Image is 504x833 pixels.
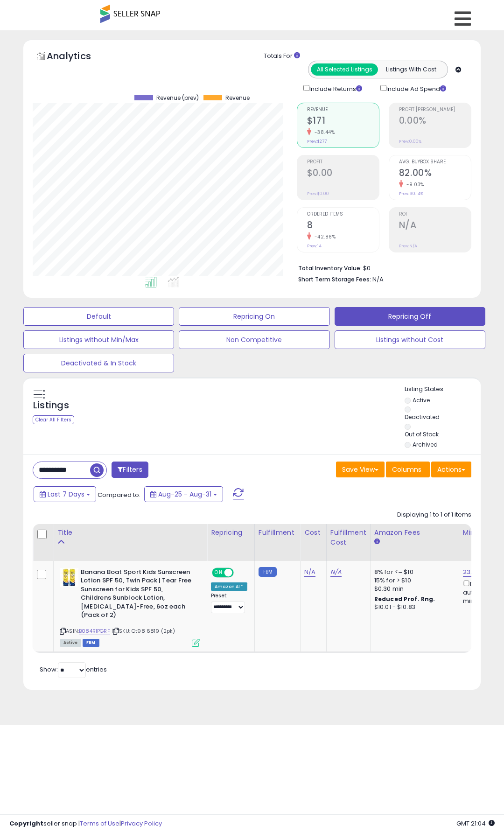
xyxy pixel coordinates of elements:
[374,603,452,611] div: $10.01 - $10.83
[374,595,435,603] b: Reduced Prof. Rng.
[399,191,423,196] small: Prev: 90.14%
[304,567,315,577] a: N/A
[311,233,336,240] small: -42.86%
[307,168,379,180] h2: $0.00
[98,490,140,499] span: Compared to:
[403,181,424,188] small: -9.03%
[144,486,223,502] button: Aug-25 - Aug-31
[211,582,247,591] div: Amazon AI *
[405,385,480,394] p: Listing States:
[372,275,384,284] span: N/A
[399,212,471,217] span: ROI
[48,490,84,499] span: Last 7 Days
[463,567,480,577] a: 23.00
[307,243,322,249] small: Prev: 14
[311,129,335,136] small: -38.44%
[330,567,342,577] a: N/A
[413,396,430,404] label: Active
[259,528,296,538] div: Fulfillment
[57,528,203,538] div: Title
[373,83,461,94] div: Include Ad Spend
[60,568,78,587] img: 51RrejfwgcL._SL40_.jpg
[374,528,455,538] div: Amazon Fees
[386,462,430,477] button: Columns
[81,568,194,622] b: Banana Boat Sport Kids Sunscreen Lotion SPF 50, Twin Pack | Tear Free Sunscreen for Kids SPF 50, ...
[399,243,417,249] small: Prev: N/A
[156,95,199,101] span: Revenue (prev)
[225,95,250,101] span: Revenue
[23,330,174,349] button: Listings without Min/Max
[431,462,471,477] button: Actions
[413,441,438,448] label: Archived
[40,665,107,674] span: Show: entries
[60,639,81,647] span: All listings currently available for purchase on Amazon
[112,462,148,478] button: Filters
[47,49,109,65] h5: Analytics
[307,212,379,217] span: Ordered Items
[399,107,471,112] span: Profit [PERSON_NAME]
[374,538,380,546] small: Amazon Fees.
[399,115,471,128] h2: 0.00%
[179,330,329,349] button: Non Competitive
[392,465,421,474] span: Columns
[307,220,379,232] h2: 8
[374,585,452,593] div: $0.30 min
[23,354,174,372] button: Deactivated & In Stock
[232,568,247,576] span: OFF
[374,576,452,585] div: 15% for > $10
[259,567,277,577] small: FBM
[298,275,371,283] b: Short Term Storage Fees:
[378,63,445,76] button: Listings With Cost
[33,415,74,424] div: Clear All Filters
[307,115,379,128] h2: $171
[399,160,471,165] span: Avg. Buybox Share
[33,399,69,412] h5: Listings
[336,462,385,477] button: Save View
[335,330,485,349] button: Listings without Cost
[307,160,379,165] span: Profit
[307,107,379,112] span: Revenue
[399,220,471,232] h2: N/A
[307,191,329,196] small: Prev: $0.00
[213,568,224,576] span: ON
[298,264,362,272] b: Total Inventory Value:
[264,52,474,61] div: Totals For
[311,63,378,76] button: All Selected Listings
[405,413,440,421] label: Deactivated
[179,307,329,326] button: Repricing On
[330,528,366,547] div: Fulfillment Cost
[399,168,471,180] h2: 82.00%
[211,593,247,614] div: Preset:
[79,627,110,635] a: B084R1PGRF
[399,139,421,144] small: Prev: 0.00%
[405,430,439,438] label: Out of Stock
[335,307,485,326] button: Repricing Off
[307,139,327,144] small: Prev: $277
[298,262,464,273] li: $0
[23,307,174,326] button: Default
[60,568,200,646] div: ASIN:
[296,83,373,94] div: Include Returns
[83,639,99,647] span: FBM
[374,568,452,576] div: 8% for <= $10
[112,627,175,635] span: | SKU: Ct98 6819 (2pk)
[158,490,211,499] span: Aug-25 - Aug-31
[211,528,251,538] div: Repricing
[304,528,322,538] div: Cost
[397,511,471,519] div: Displaying 1 to 1 of 1 items
[34,486,96,502] button: Last 7 Days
